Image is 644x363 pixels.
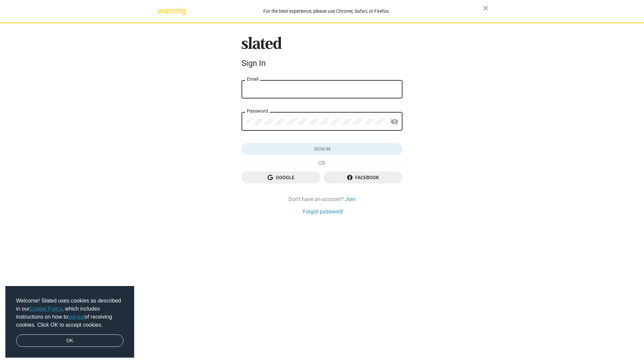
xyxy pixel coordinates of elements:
div: cookieconsent [5,286,134,358]
mat-icon: close [482,4,490,12]
a: dismiss cookie message [16,334,123,347]
div: For the best experience, please use Chrome, Safari, or Firefox. [170,7,483,16]
span: Welcome! Slated uses cookies as described in our , which includes instructions on how to of recei... [16,297,123,329]
mat-icon: warning [158,7,166,15]
span: Google [247,171,315,184]
button: Google [241,171,321,184]
button: Facebook [323,171,402,184]
mat-icon: visibility_off [390,117,398,127]
div: Don't have an account? [241,196,402,203]
span: Facebook [329,171,397,184]
a: Cookie Policy [30,306,62,312]
a: Join [345,196,356,203]
button: Show password [388,115,401,129]
a: Forgot password [303,208,343,215]
div: Sign In [241,58,402,68]
sl-branding: Sign In [241,37,402,71]
a: opt-out [68,314,85,320]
